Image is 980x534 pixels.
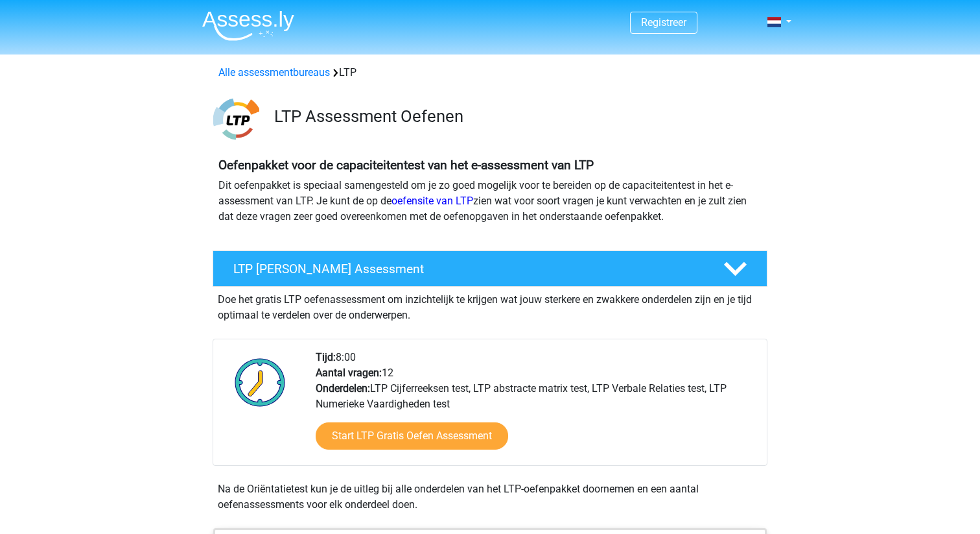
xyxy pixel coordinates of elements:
b: Onderdelen: [316,382,370,394]
h3: LTP Assessment Oefenen [274,106,757,127]
p: Dit oefenpakket is speciaal samengesteld om je zo goed mogelijk voor te bereiden op de capaciteit... [218,178,762,225]
a: LTP [PERSON_NAME] Assessment [207,250,773,287]
a: Alle assessmentbureaus [218,66,330,79]
a: Registreer [641,16,686,29]
img: Klok [227,350,293,415]
div: 8:00 12 LTP Cijferreeksen test, LTP abstracte matrix test, LTP Verbale Relaties test, LTP Numerie... [306,350,766,465]
div: Na de Oriëntatietest kun je de uitleg bij alle onderdelen van het LTP-oefenpakket doornemen en ee... [213,481,767,513]
div: Doe het gratis LTP oefenassessment om inzichtelijk te krijgen wat jouw sterkere en zwakkere onder... [213,287,767,323]
h4: LTP [PERSON_NAME] Assessment [233,261,703,276]
div: LTP [213,65,767,80]
a: Start LTP Gratis Oefen Assessment [316,422,508,450]
b: Oefenpakket voor de capaciteitentest van het e-assessment van LTP [218,158,594,173]
img: ltp.png [213,96,259,142]
b: Tijd: [316,351,336,363]
img: Assessly [202,10,294,41]
b: Aantal vragen: [316,367,382,379]
a: oefensite van LTP [391,195,473,207]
